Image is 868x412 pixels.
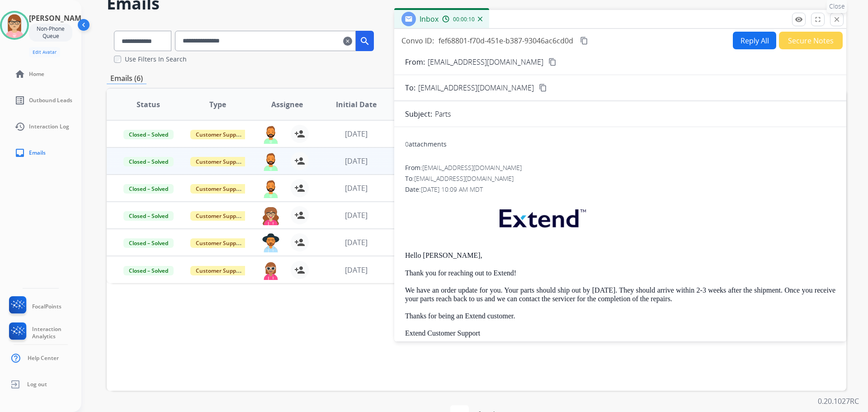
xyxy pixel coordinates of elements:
mat-icon: fullscreen [814,15,822,24]
span: Home [29,71,44,78]
mat-icon: content_copy [539,84,547,92]
span: [DATE] [345,237,368,247]
span: Inbox [420,14,439,24]
span: [DATE] [345,210,368,220]
span: Customer Support [190,238,249,248]
div: attachments [405,140,447,149]
mat-icon: person_add [294,183,305,194]
img: agent-avatar [262,206,280,225]
span: [DATE] 10:09 AM MDT [421,185,483,194]
span: 0 [405,140,409,148]
mat-icon: history [14,121,25,132]
span: 00:00:10 [453,16,475,23]
span: Customer Support [190,130,249,139]
mat-icon: person_add [294,265,305,275]
p: Thank you for reaching out to Extend! [405,269,835,277]
span: FocalPoints [32,303,61,310]
mat-icon: person_add [294,128,305,139]
mat-icon: person_add [294,237,305,248]
p: Parts [435,109,451,119]
img: agent-avatar [262,233,280,252]
mat-icon: content_copy [580,37,588,45]
h3: [PERSON_NAME] [29,13,88,24]
p: Emails (6) [107,73,146,84]
mat-icon: content_copy [548,58,557,66]
span: [EMAIL_ADDRESS][DOMAIN_NAME] [422,163,522,172]
mat-icon: close [833,15,841,24]
span: Initial Date [336,99,377,110]
span: Closed – Solved [123,266,174,275]
p: 0.20.1027RC [818,396,859,407]
mat-icon: person_add [294,210,305,221]
p: To: [405,82,415,93]
mat-icon: person_add [294,156,305,166]
mat-icon: home [14,69,25,80]
div: Date: [405,185,835,194]
span: Customer Support [190,157,249,166]
p: Subject: [405,109,432,119]
span: [DATE] [345,129,368,139]
button: Secure Notes [779,32,843,49]
span: Status [137,99,160,110]
a: FocalPoints [7,296,61,317]
span: [EMAIL_ADDRESS][DOMAIN_NAME] [414,174,514,183]
span: Emails [29,149,46,156]
p: Convo ID: [401,35,434,46]
span: Interaction Log [29,123,69,130]
img: agent-avatar [262,152,280,171]
span: Outbound Leads [29,97,72,104]
img: extend.png [488,199,595,234]
span: [DATE] [345,156,368,166]
p: [EMAIL_ADDRESS][DOMAIN_NAME] [428,57,543,67]
mat-icon: remove_red_eye [795,15,803,24]
img: agent-avatar [262,125,280,144]
p: From: [405,57,425,67]
span: Interaction Analytics [32,326,81,340]
button: Reply All [733,32,776,49]
span: Customer Support [190,266,249,275]
span: Type [209,99,226,110]
mat-icon: inbox [14,147,25,158]
span: Log out [27,381,47,388]
div: Non-Phone Queue [29,24,72,42]
p: We have an order update for you. Your parts should ship out by [DATE]. They should arrive within ... [405,286,835,303]
a: Interaction Analytics [7,322,81,343]
img: avatar [2,13,27,38]
div: To: [405,174,835,183]
label: Use Filters In Search [125,55,187,64]
p: Thanks for being an Extend customer. [405,312,835,320]
span: fef68801-f70d-451e-b387-93046ac6cd0d [439,36,573,46]
span: Closed – Solved [123,130,174,139]
button: Edit Avatar [29,47,60,57]
button: Close [830,13,844,26]
span: Help Center [28,355,59,362]
span: Assignee [271,99,303,110]
span: Closed – Solved [123,184,174,194]
span: [EMAIL_ADDRESS][DOMAIN_NAME] [418,82,534,93]
span: Closed – Solved [123,157,174,166]
span: Customer Support [190,184,249,194]
span: Closed – Solved [123,211,174,221]
p: Hello [PERSON_NAME], [405,251,835,260]
span: [DATE] [345,183,368,193]
img: agent-avatar [262,179,280,198]
mat-icon: search [359,36,370,47]
span: Customer Support [190,211,249,221]
mat-icon: clear [343,36,352,47]
img: agent-avatar [262,261,280,280]
span: [DATE] [345,265,368,275]
p: Extend Customer Support [405,329,835,337]
mat-icon: list_alt [14,95,25,106]
div: From: [405,163,835,172]
span: Closed – Solved [123,238,174,248]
